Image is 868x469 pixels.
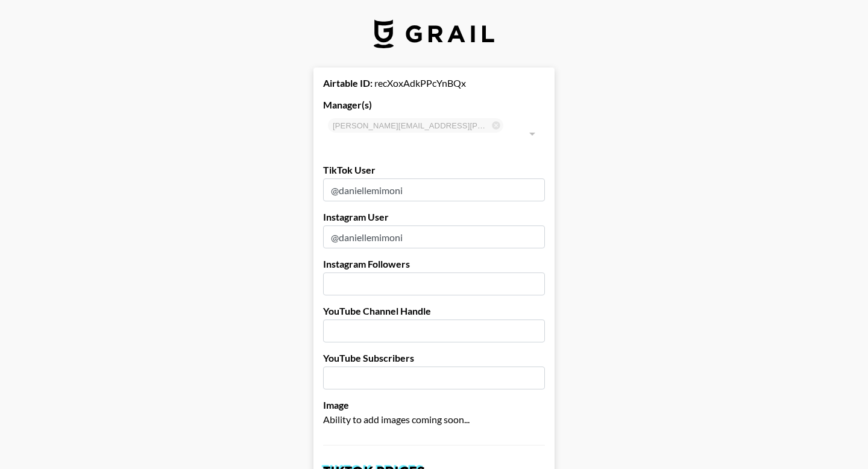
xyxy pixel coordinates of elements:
[323,258,545,270] label: Instagram Followers
[323,352,545,364] label: YouTube Subscribers
[323,399,545,411] label: Image
[323,77,545,89] div: recXoxAdkPPcYnBQx
[323,164,545,176] label: TikTok User
[323,211,545,223] label: Instagram User
[323,77,373,89] strong: Airtable ID:
[374,19,494,48] img: Grail Talent Logo
[323,99,545,111] label: Manager(s)
[323,305,545,317] label: YouTube Channel Handle
[323,414,470,425] span: Ability to add images coming soon...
